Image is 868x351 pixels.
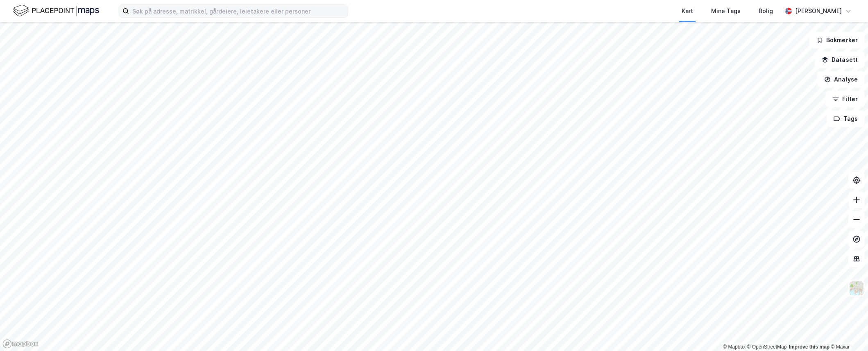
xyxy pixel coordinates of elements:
[827,312,868,351] div: Kontrollprogram for chat
[2,339,39,349] a: Mapbox homepage
[13,4,99,18] img: logo.f888ab2527a4732fd821a326f86c7f29.svg
[747,344,787,350] a: OpenStreetMap
[682,6,693,16] div: Kart
[711,6,741,16] div: Mine Tags
[809,32,865,48] button: Bokmerker
[817,71,865,88] button: Analyse
[825,91,865,107] button: Filter
[759,6,773,16] div: Bolig
[129,5,348,17] input: Søk på adresse, matrikkel, gårdeiere, leietakere eller personer
[789,344,829,350] a: Improve this map
[827,111,865,127] button: Tags
[795,6,842,16] div: [PERSON_NAME]
[815,52,865,68] button: Datasett
[723,344,746,350] a: Mapbox
[849,281,864,296] img: Z
[827,312,868,351] iframe: Chat Widget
